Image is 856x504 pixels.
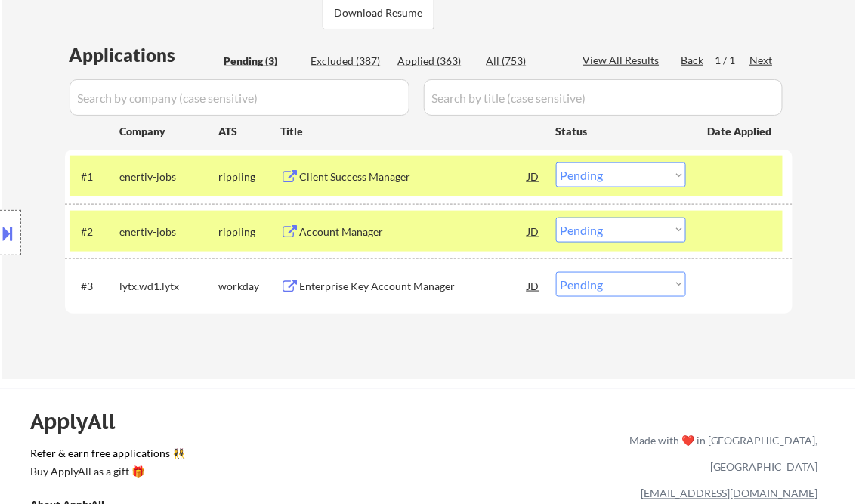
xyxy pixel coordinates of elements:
[623,428,818,481] div: Made with ❤️ in [GEOGRAPHIC_DATA], [GEOGRAPHIC_DATA]
[30,467,181,478] div: Buy ApplyAll as a gift 🎁
[70,79,409,116] input: Search by company (case sensitive)
[224,54,300,69] div: Pending (3)
[300,279,528,294] div: Enterprise Key Account Manager
[70,46,219,64] div: Applications
[715,53,750,68] div: 1 / 1
[300,224,528,240] div: Account Manager
[556,117,686,144] div: Status
[398,54,474,69] div: Applied (363)
[527,162,542,190] div: JD
[424,79,783,116] input: Search by title (case sensitive)
[708,124,774,139] div: Date Applied
[750,53,774,68] div: Next
[30,465,181,484] a: Buy ApplyAll as a gift 🎁
[281,124,542,139] div: Title
[30,410,132,435] div: ApplyAll
[300,169,528,184] div: Client Success Manager
[583,53,664,68] div: View All Results
[311,54,387,69] div: Excluded (387)
[487,54,562,69] div: All (753)
[681,53,706,68] div: Back
[527,218,542,245] div: JD
[527,272,542,299] div: JD
[641,487,818,500] a: [EMAIL_ADDRESS][DOMAIN_NAME]
[30,449,314,465] a: Refer & earn free applications 👯‍♀️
